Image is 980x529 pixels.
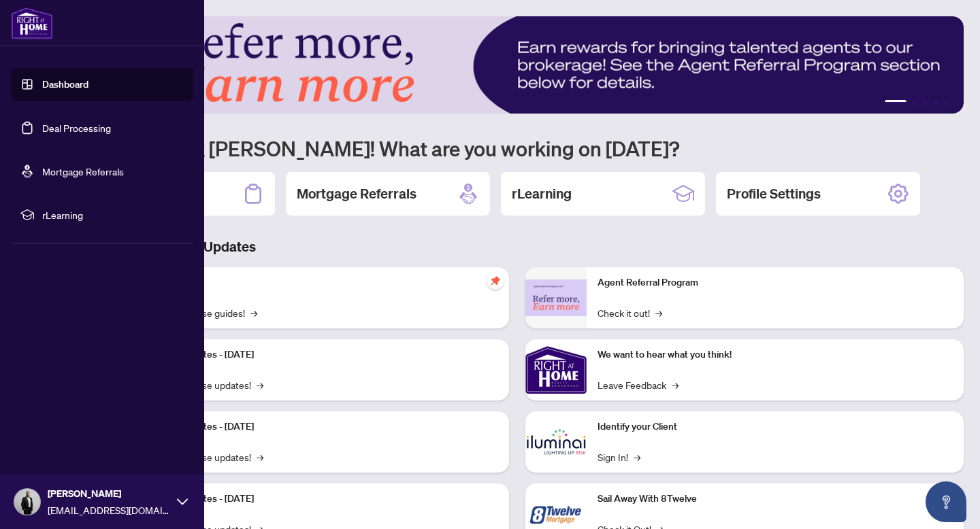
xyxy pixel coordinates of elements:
span: [EMAIL_ADDRESS][DOMAIN_NAME] [48,502,170,517]
span: → [250,305,257,320]
p: Platform Updates - [DATE] [143,347,498,362]
h2: Profile Settings [727,184,821,203]
p: Identify your Client [598,420,953,434]
p: We want to hear what you think! [598,347,953,362]
img: Slide 0 [71,16,964,114]
img: Agent Referral Program [525,279,587,317]
button: 3 [923,100,928,105]
button: 1 [885,100,906,105]
span: → [257,449,263,464]
a: Leave Feedback→ [598,377,679,392]
span: → [257,377,263,392]
a: Sign In!→ [598,449,640,464]
img: Profile Icon [14,489,40,515]
p: Sail Away With 8Twelve [598,492,953,507]
h2: rLearning [512,184,572,203]
button: 5 [945,100,950,105]
button: 4 [934,100,939,105]
span: → [655,305,662,320]
a: Check it out!→ [598,305,662,320]
img: Identify your Client [525,411,587,473]
p: Self-Help [143,275,498,290]
p: Platform Updates - [DATE] [143,420,498,434]
span: rLearning [42,207,184,222]
span: [PERSON_NAME] [48,486,170,501]
button: 2 [912,100,917,105]
h2: Mortgage Referrals [297,184,416,203]
a: Mortgage Referrals [42,165,124,177]
button: Open asap [926,481,966,522]
img: We want to hear what you think! [525,339,587,400]
span: → [672,377,679,392]
a: Dashboard [42,78,88,90]
p: Agent Referral Program [598,275,953,290]
h1: Welcome back [PERSON_NAME]! What are you working on [DATE]? [71,135,964,161]
p: Platform Updates - [DATE] [143,492,498,507]
span: pushpin [487,273,504,289]
h3: Brokerage & Industry Updates [71,237,964,256]
img: logo [11,7,53,39]
a: Deal Processing [42,122,111,134]
span: → [634,449,640,464]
